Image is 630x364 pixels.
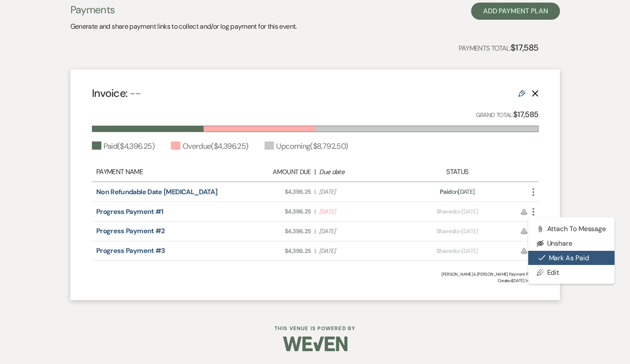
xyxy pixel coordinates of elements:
div: Upcoming ( $8,792.50 ) [265,141,348,152]
span: Created: [DATE] 1:42 AM [92,277,539,284]
span: Paid [440,188,451,196]
span: $4,396.25 [232,207,311,216]
p: Generate and share payment links to collect and/or log payment for this event. [70,21,297,32]
p: Payments Total: [459,41,539,54]
a: Edit [528,265,615,280]
button: Mark as Paid [528,251,615,265]
span: -- [130,86,141,100]
p: Grand Total: [476,108,539,121]
h4: Invoice: [92,86,141,101]
span: [DATE] [319,187,398,196]
div: on [DATE] [402,227,512,236]
div: on [DATE] [402,187,512,196]
div: Paid ( $4,396.25 ) [92,141,155,152]
button: Add Payment Plan [471,3,560,20]
div: Payment Name [96,167,228,177]
div: Status [402,167,512,177]
button: Unshare [528,236,615,251]
strong: $17,585 [511,42,539,53]
span: $4,396.25 [232,187,311,196]
a: Progress Payment #2 [96,226,165,235]
div: on [DATE] [402,247,512,256]
span: $4,396.25 [232,227,311,236]
span: Shared [436,227,455,235]
span: | [314,187,315,196]
a: Progress Payment #1 [96,207,164,216]
div: on [DATE] [402,207,512,216]
span: | [314,207,315,216]
span: Shared [436,208,455,215]
div: [PERSON_NAME] & [PERSON_NAME] Payment Plan #1 [92,271,539,277]
strong: $17,585 [513,109,539,120]
span: [DATE] [319,207,398,216]
div: | [228,167,403,177]
span: [DATE] [319,247,398,256]
div: Amount Due [232,167,311,177]
div: Overdue ( $4,396.25 ) [171,141,249,152]
h3: Payments [70,3,297,17]
span: [DATE] [319,227,398,236]
img: Weven Logo [283,329,347,359]
span: | [314,227,315,236]
span: | [314,247,315,256]
span: $4,396.25 [232,247,311,256]
a: Progress Payment #3 [96,246,165,255]
div: Due date [319,167,398,177]
span: Shared [436,247,455,255]
button: Attach to Message [528,222,615,236]
a: Non Refundable Date [MEDICAL_DATA] [96,187,217,196]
